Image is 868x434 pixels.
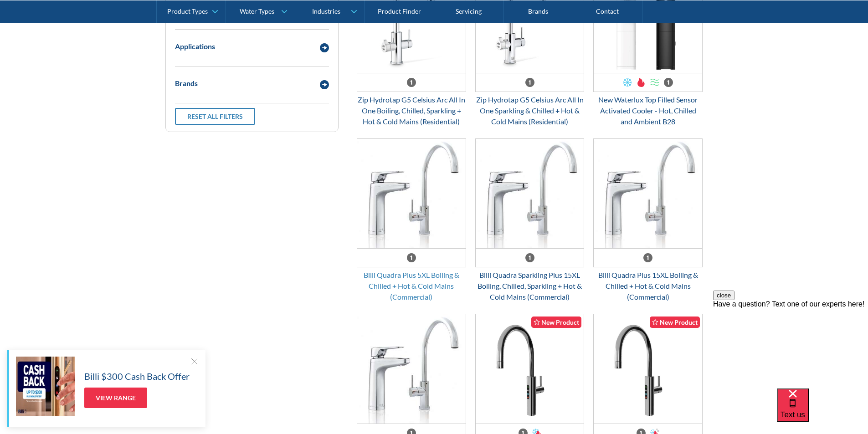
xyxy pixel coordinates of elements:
[175,78,198,89] div: Brands
[713,291,868,400] iframe: podium webchat widget prompt
[531,317,581,328] div: New Product
[240,7,274,15] div: Water Types
[475,94,585,127] div: Zip Hydrotap G5 Celsius Arc All In One Sparkling & Chilled + Hot & Cold Mains (Residential)
[357,314,466,424] img: Billi Quadra Plus 9XL Boiling & Chilled + Hot & Cold Mains (Commercial)
[357,138,466,302] a: Billi Quadra Plus 5XL Boiling & Chilled + Hot & Cold Mains (Commercial)Billi Quadra Plus 5XL Boil...
[84,388,147,408] a: View Range
[476,314,584,424] img: Billi Home BC with Gooseneck Multifunction Mixer Tap + Hot & Cold Mains (Residential)
[476,139,584,248] img: Billi Quadra Sparkling Plus 15XL Boiling, Chilled, Sparkling + Hot & Cold Mains (Commercial)
[593,138,703,302] a: Billi Quadra Plus 15XL Boiling & Chilled + Hot & Cold Mains (Commercial)Billi Quadra Plus 15XL Bo...
[175,41,215,52] div: Applications
[594,139,702,248] img: Billi Quadra Plus 15XL Boiling & Chilled + Hot & Cold Mains (Commercial)
[777,388,868,434] iframe: podium webchat widget bubble
[84,369,190,383] h5: Billi $300 Cash Back Offer
[475,138,585,302] a: Billi Quadra Sparkling Plus 15XL Boiling, Chilled, Sparkling + Hot & Cold Mains (Commercial)Billi...
[357,270,466,302] div: Billi Quadra Plus 5XL Boiling & Chilled + Hot & Cold Mains (Commercial)
[175,108,255,125] a: Reset all filters
[593,94,703,127] div: New Waterlux Top Filled Sensor Activated Cooler - Hot, Chilled and Ambient B28
[593,270,703,302] div: Billi Quadra Plus 15XL Boiling & Chilled + Hot & Cold Mains (Commercial)
[357,94,466,127] div: Zip Hydrotap G5 Celsius Arc All In One Boiling, Chilled, Sparkling + Hot & Cold Mains (Residential)
[594,314,702,424] img: Billi Home BCS with Gooseneck Multifunction Mixer Tap + Hot & Cold Mains (Residential)
[312,7,340,15] div: Industries
[167,7,208,15] div: Product Types
[475,270,585,302] div: Billi Quadra Sparkling Plus 15XL Boiling, Chilled, Sparkling + Hot & Cold Mains (Commercial)
[16,357,75,416] img: Billi $300 Cash Back Offer
[650,317,700,328] div: New Product
[357,139,466,248] img: Billi Quadra Plus 5XL Boiling & Chilled + Hot & Cold Mains (Commercial)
